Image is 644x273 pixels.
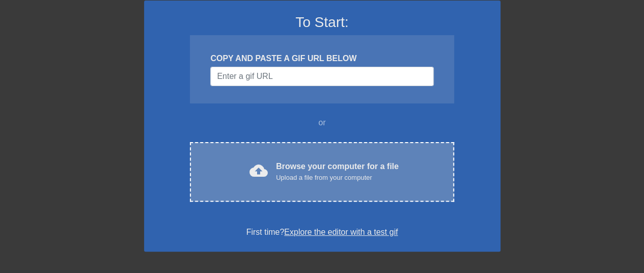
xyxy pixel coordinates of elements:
[210,67,433,86] input: Username
[171,117,474,129] div: or
[157,14,487,31] h3: To Start:
[276,160,399,183] div: Browse your computer for a file
[249,161,268,180] span: cloud_upload
[276,173,399,183] div: Upload a file from your computer
[157,226,487,238] div: First time?
[284,228,398,236] a: Explore the editor with a test gif
[210,52,433,65] div: COPY AND PASTE A GIF URL BELOW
